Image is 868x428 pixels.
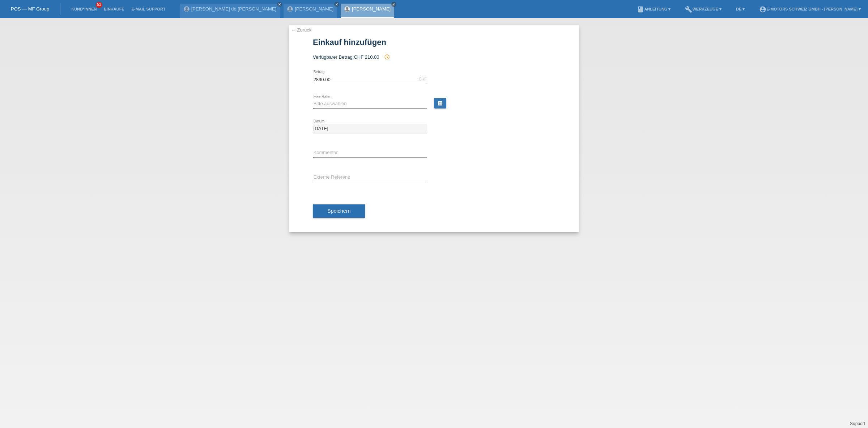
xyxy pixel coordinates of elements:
[278,3,281,6] i: close
[335,3,339,6] i: close
[313,38,555,47] h1: Einkauf hinzufügen
[100,7,128,11] a: Einkäufe
[850,421,865,426] a: Support
[295,6,333,12] a: [PERSON_NAME]
[11,6,49,12] a: POS — MF Group
[128,7,169,11] a: E-Mail Support
[68,7,100,11] a: Kund*innen
[277,2,282,7] a: close
[352,6,391,12] a: [PERSON_NAME]
[313,54,555,60] div: Verfügbarer Betrag:
[384,54,390,60] i: history_toggle_off
[637,6,644,13] i: book
[759,6,766,13] i: account_circle
[681,7,725,11] a: buildWerkzeuge ▾
[732,7,748,11] a: DE ▾
[291,27,311,33] a: ← Zurück
[96,2,102,8] span: 53
[434,98,446,108] a: calculate
[391,2,396,7] a: close
[354,54,379,60] span: CHF 210.00
[756,7,864,11] a: account_circleE-Motors Schweiz GmbH - [PERSON_NAME] ▾
[313,204,365,218] button: Speichern
[418,77,427,81] div: CHF
[437,100,443,106] i: calculate
[633,7,674,11] a: bookAnleitung ▾
[191,6,277,12] a: [PERSON_NAME] de [PERSON_NAME]
[685,6,692,13] i: build
[392,3,396,6] i: close
[380,54,390,60] span: Seit der Autorisierung wurde ein Einkauf hinzugefügt, welcher eine zukünftige Autorisierung und d...
[334,2,339,7] a: close
[327,208,350,214] span: Speichern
